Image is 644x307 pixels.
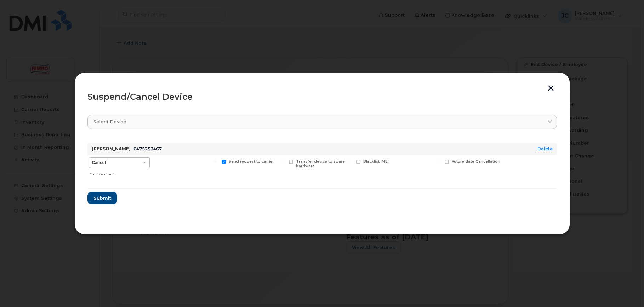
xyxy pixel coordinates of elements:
[296,159,345,168] span: Transfer device to spare hardware
[87,115,557,129] a: Select device
[213,160,217,163] input: Send request to carrier
[93,195,111,202] span: Submit
[93,118,126,125] span: Select device
[363,159,389,164] span: Blacklist IMEI
[280,160,284,163] input: Transfer device to spare hardware
[92,146,131,151] strong: [PERSON_NAME]
[87,192,117,204] button: Submit
[87,93,557,101] div: Suspend/Cancel Device
[229,159,274,164] span: Send request to carrier
[348,160,351,163] input: Blacklist IMEI
[436,160,440,163] input: Future date Cancellation
[133,146,162,151] span: 6475253467
[89,169,149,177] div: Choose action
[452,159,500,164] span: Future date Cancellation
[537,146,553,151] a: Delete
